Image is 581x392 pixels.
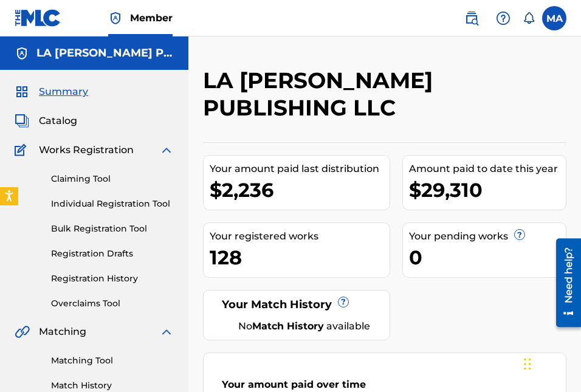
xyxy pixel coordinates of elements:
a: Match History [51,379,174,392]
span: Summary [39,84,88,99]
a: Bulk Registration Tool [51,222,174,235]
div: $2,236 [210,176,390,204]
span: ? [515,230,524,239]
span: Works Registration [39,143,134,157]
a: CatalogCatalog [15,114,77,128]
div: Your Match History [219,297,374,313]
h2: LA [PERSON_NAME] PUBLISHING LLC [203,67,483,122]
a: Claiming Tool [51,173,174,185]
div: $29,310 [409,176,566,204]
img: Matching [15,325,30,339]
img: expand [159,325,174,339]
div: Help [491,6,515,30]
div: Arrastrar [524,346,531,382]
a: Matching Tool [51,354,174,367]
span: Member [130,11,173,25]
img: Catalog [15,114,29,128]
a: Individual Registration Tool [51,198,174,210]
strong: Match History [252,320,324,332]
a: Overclaims Tool [51,297,174,310]
img: MLC Logo [15,9,61,27]
span: Matching [39,325,86,339]
div: No available [234,319,374,334]
img: expand [159,143,174,157]
img: Accounts [15,46,29,61]
div: Your pending works [409,229,566,244]
img: Works Registration [15,143,30,157]
h5: LA BONITA PUBLISHING LLC [36,46,174,60]
div: Your registered works [210,229,390,244]
iframe: Chat Widget [520,334,581,392]
img: help [496,11,511,26]
div: 128 [210,244,390,271]
div: Widget de chat [520,334,581,392]
iframe: Resource Center [547,233,581,334]
div: Notifications [523,12,535,24]
div: Amount paid to date this year [409,162,566,176]
a: Registration History [51,272,174,285]
span: Catalog [39,114,77,128]
div: 0 [409,244,566,271]
a: Public Search [459,6,484,30]
img: search [464,11,479,26]
div: User Menu [542,6,566,30]
span: ? [339,297,348,307]
div: Your amount paid last distribution [210,162,390,176]
img: Top Rightsholder [108,11,123,26]
img: Summary [15,84,29,99]
a: SummarySummary [15,84,88,99]
a: Registration Drafts [51,247,174,260]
